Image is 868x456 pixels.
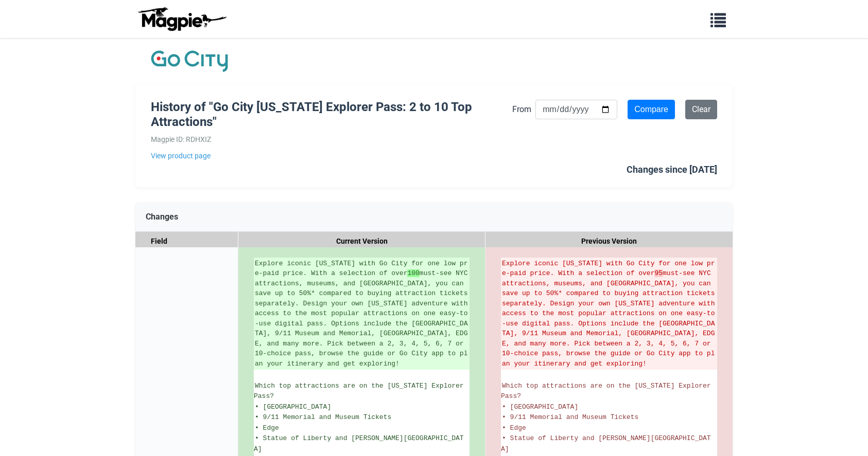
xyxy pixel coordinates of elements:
[502,259,716,369] del: Explore iconic [US_STATE] with Go City for one low pre-paid price. With a selection of over must-...
[512,103,531,116] label: From
[151,48,228,74] img: Company Logo
[485,232,733,251] div: Previous Version
[135,203,733,232] div: Changes
[628,100,675,119] input: Compare
[502,413,638,421] span: • 9/11 Memorial and Museum Tickets
[254,382,467,400] span: Which top attractions are on the [US_STATE] Explorer Pass?
[501,434,711,453] span: • Statue of Liberty and [PERSON_NAME][GEOGRAPHIC_DATA]
[238,232,485,251] div: Current Version
[255,259,468,369] ins: Explore iconic [US_STATE] with Go City for one low pre-paid price. With a selection of over must-...
[502,424,526,432] span: • Edge
[255,413,391,421] span: • 9/11 Memorial and Museum Tickets
[255,403,331,411] span: • [GEOGRAPHIC_DATA]
[502,403,578,411] span: • [GEOGRAPHIC_DATA]
[627,162,717,177] div: Changes since [DATE]
[407,269,419,277] strong: 100
[254,434,464,453] span: • Statue of Liberty and [PERSON_NAME][GEOGRAPHIC_DATA]
[685,100,717,119] a: Clear
[151,150,512,161] a: View product page
[654,269,663,277] strong: 95
[151,134,512,145] div: Magpie ID: RDHXIZ
[135,232,238,251] div: Field
[501,382,715,400] span: Which top attractions are on the [US_STATE] Explorer Pass?
[151,100,512,130] h1: History of "Go City [US_STATE] Explorer Pass: 2 to 10 Top Attractions"
[135,7,228,31] img: logo-ab69f6fb50320c5b225c76a69d11143b.png
[255,424,279,432] span: • Edge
